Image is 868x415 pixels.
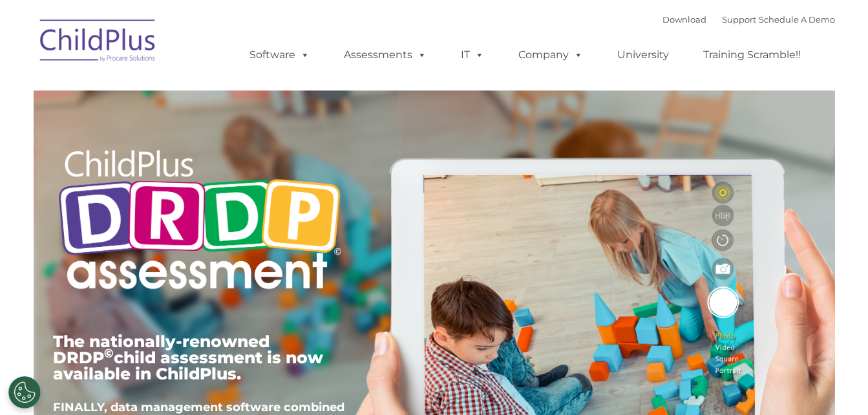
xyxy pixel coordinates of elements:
button: Cookies Settings [8,376,41,409]
font: | [662,14,835,25]
a: Company [505,42,596,68]
a: Schedule A Demo [759,14,835,25]
a: Training Scramble!! [690,42,814,68]
img: Copyright - DRDP Logo Light [53,133,346,311]
a: Assessments [331,42,439,68]
span: The nationally-renowned DRDP child assessment is now available in ChildPlus. [53,332,323,383]
a: University [604,42,682,68]
a: IT [448,42,497,68]
a: Software [237,42,323,68]
img: ChildPlus by Procare Solutions [34,10,163,75]
a: Support [722,14,756,25]
sup: © [104,346,114,361]
a: Download [662,14,706,25]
